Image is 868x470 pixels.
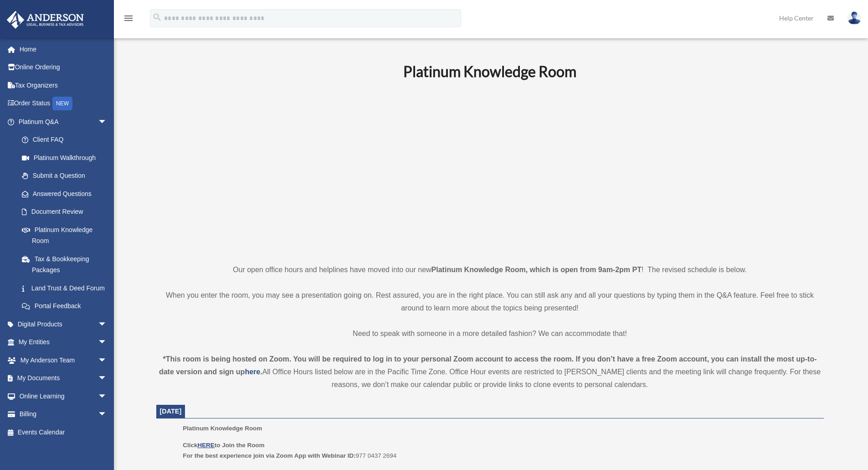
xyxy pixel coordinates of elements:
[156,327,824,340] p: Need to speak with someone in a more detailed fashion? We can accommodate that!
[197,442,214,449] a: HERE
[13,203,121,221] a: Document Review
[13,185,121,203] a: Answered Questions
[152,12,162,22] i: search
[260,368,262,376] strong: .
[98,405,116,424] span: arrow_drop_down
[6,58,121,77] a: Online Ordering
[183,440,817,461] p: 977 0437 2694
[156,289,824,315] p: When you enter the room, you may see a presentation going on. Rest assured, you are in the right ...
[98,113,116,131] span: arrow_drop_down
[245,368,260,376] a: here
[353,93,627,247] iframe: 231110_Toby_KnowledgeRoom
[6,40,121,58] a: Home
[156,263,824,276] p: Our open office hours and helplines have moved into our new ! The revised schedule is below.
[403,62,576,80] b: Platinum Knowledge Room
[13,167,121,185] a: Submit a Question
[6,369,121,387] a: My Documentsarrow_drop_down
[6,405,121,424] a: Billingarrow_drop_down
[4,11,87,29] img: Anderson Advisors Platinum Portal
[183,425,262,432] span: Platinum Knowledge Room
[431,266,642,274] strong: Platinum Knowledge Room, which is open from 9am-2pm PT
[156,353,824,391] div: All Office Hours listed below are in the Pacific Time Zone. Office Hour events are restricted to ...
[13,221,116,250] a: Platinum Knowledge Room
[13,279,121,297] a: Land Trust & Deed Forum
[98,369,116,388] span: arrow_drop_down
[6,351,121,369] a: My Anderson Teamarrow_drop_down
[6,423,121,441] a: Events Calendar
[6,76,121,94] a: Tax Organizers
[183,442,264,449] b: Click to Join the Room
[13,131,121,149] a: Client FAQ
[98,351,116,370] span: arrow_drop_down
[98,333,116,352] span: arrow_drop_down
[159,355,817,376] strong: *This room is being hosted on Zoom. You will be required to log in to your personal Zoom account ...
[6,387,121,405] a: Online Learningarrow_drop_down
[13,250,121,279] a: Tax & Bookkeeping Packages
[98,315,116,334] span: arrow_drop_down
[13,149,121,167] a: Platinum Walkthrough
[847,11,861,25] img: User Pic
[123,16,134,24] a: menu
[6,94,121,113] a: Order StatusNEW
[6,333,121,351] a: My Entitiesarrow_drop_down
[52,97,72,110] div: NEW
[123,13,134,24] i: menu
[13,297,121,315] a: Portal Feedback
[160,408,182,415] span: [DATE]
[183,452,355,459] b: For the best experience join via Zoom App with Webinar ID:
[6,113,121,131] a: Platinum Q&Aarrow_drop_down
[6,315,121,333] a: Digital Productsarrow_drop_down
[98,387,116,406] span: arrow_drop_down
